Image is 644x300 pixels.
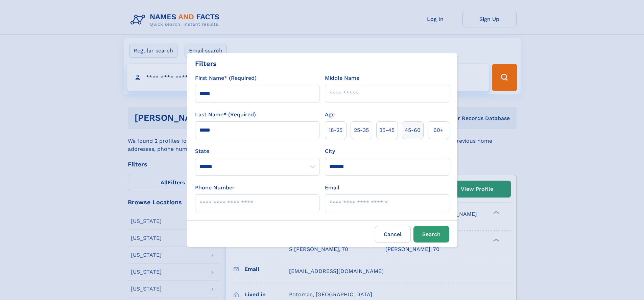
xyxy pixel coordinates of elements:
span: 35‑45 [379,126,395,134]
label: Email [325,184,339,192]
label: Phone Number [195,184,235,192]
label: Cancel [375,226,411,243]
label: City [325,147,335,155]
span: 18‑25 [329,126,342,134]
label: Age [325,111,335,119]
label: State [195,147,319,155]
button: Search [413,226,449,243]
label: Middle Name [325,74,359,82]
span: 45‑60 [405,126,421,134]
span: 25‑35 [354,126,369,134]
label: Last Name* (Required) [195,111,256,119]
div: Filters [195,59,217,69]
span: 60+ [433,126,444,134]
label: First Name* (Required) [195,74,257,82]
